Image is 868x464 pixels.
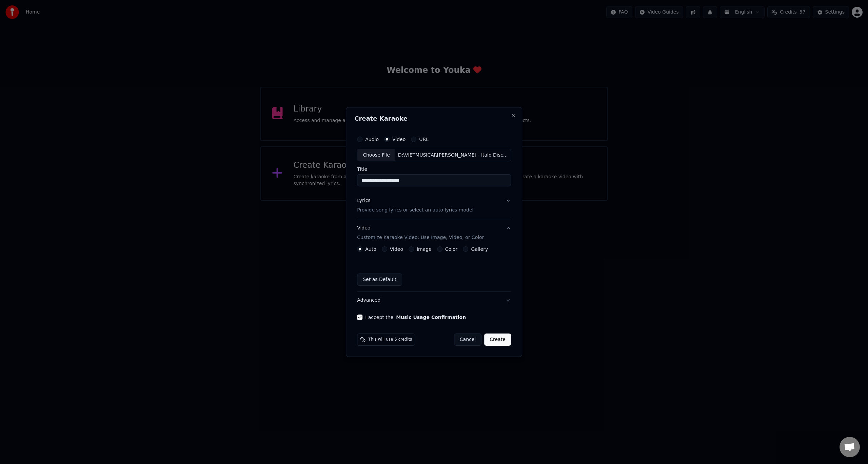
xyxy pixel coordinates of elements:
[454,334,481,346] button: Cancel
[365,137,379,142] label: Audio
[471,247,488,251] label: Gallery
[484,334,511,346] button: Create
[357,192,511,219] button: LyricsProvide song lyrics or select an auto lyrics model
[365,247,376,251] label: Auto
[357,167,511,172] label: Title
[354,116,514,122] h2: Create Karaoke
[357,207,473,214] p: Provide song lyrics or select an auto lyrics model
[419,137,429,142] label: URL
[357,149,395,161] div: Choose File
[396,315,466,320] button: I accept the
[365,315,466,320] label: I accept the
[368,337,412,342] span: This will use 5 credits
[395,152,511,159] div: D:\VIETMUSICAI\[PERSON_NAME] - Italo Disco.mp4
[390,247,403,251] label: Video
[392,137,406,142] label: Video
[357,274,402,286] button: Set as Default
[417,247,432,251] label: Image
[357,246,511,291] div: VideoCustomize Karaoke Video: Use Image, Video, or Color
[445,247,458,251] label: Color
[357,225,484,241] div: Video
[357,198,370,204] div: Lyrics
[357,291,511,309] button: Advanced
[357,220,511,247] button: VideoCustomize Karaoke Video: Use Image, Video, or Color
[357,234,484,241] p: Customize Karaoke Video: Use Image, Video, or Color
